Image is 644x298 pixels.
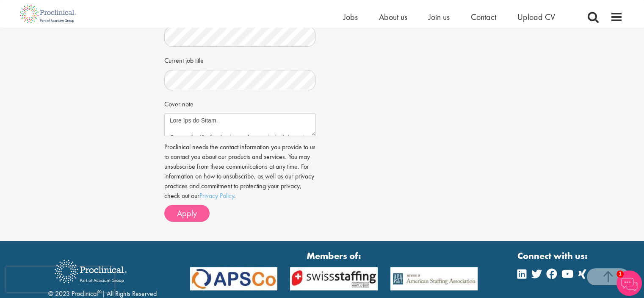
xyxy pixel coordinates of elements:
img: APSCo [384,267,484,290]
img: Chatbot [616,270,642,296]
a: Privacy Policy [199,191,234,200]
strong: Connect with us: [517,249,589,262]
p: Proclinical needs the contact information you provide to us to contact you about our products and... [164,142,316,201]
a: Contact [471,11,496,22]
textarea: Lore Ips do Sitam, Cons adip 31 elits do eiusmodtemporinci utlaboreet do magnaaliqu enimadmi, ven... [164,113,316,136]
label: Cover note [164,97,193,109]
strong: Members of: [190,249,478,262]
label: Current job title [164,53,204,66]
span: Apply [177,208,197,219]
a: Join us [428,11,450,22]
a: Jobs [343,11,358,22]
span: 1 [616,270,624,278]
img: Proclinical Recruitment [48,254,133,289]
iframe: reCAPTCHA [6,267,114,292]
img: APSCo [284,267,384,290]
button: Apply [164,205,210,222]
a: About us [379,11,407,22]
img: APSCo [184,267,284,290]
a: Upload CV [517,11,555,22]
